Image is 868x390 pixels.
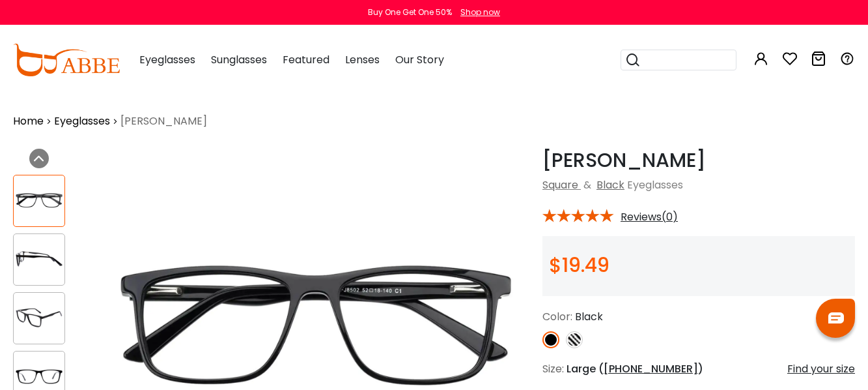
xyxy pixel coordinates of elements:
span: Lenses [345,52,380,67]
span: Eyeglasses [627,177,683,192]
span: Large ( ) [567,361,703,376]
span: Color: [542,309,572,324]
span: $19.49 [549,251,609,279]
div: Shop now [460,7,500,18]
span: Size: [542,361,564,376]
a: Home [13,113,44,129]
h1: [PERSON_NAME] [542,149,855,172]
img: abbeglasses.com [13,44,120,76]
span: Eyeglasses [139,52,195,67]
a: Eyeglasses [54,113,110,129]
img: chat [828,312,844,323]
span: [PERSON_NAME] [120,113,207,129]
a: Square [542,177,578,192]
span: [PHONE_NUMBER] [604,361,698,376]
span: Our Story [395,52,444,67]
span: & [581,177,594,192]
span: Black [575,309,603,324]
img: Fay Black Acetate Eyeglasses , Fashion , SpringHinges , UniversalBridgeFit Frames from ABBE Glasses [14,364,64,389]
img: Fay Black Acetate Eyeglasses , Fashion , SpringHinges , UniversalBridgeFit Frames from ABBE Glasses [14,188,64,213]
span: Sunglasses [211,52,267,67]
img: Fay Black Acetate Eyeglasses , Fashion , SpringHinges , UniversalBridgeFit Frames from ABBE Glasses [14,305,64,331]
span: Featured [283,52,329,67]
div: Buy One Get One 50% [368,7,452,18]
img: Fay Black Acetate Eyeglasses , Fashion , SpringHinges , UniversalBridgeFit Frames from ABBE Glasses [14,247,64,272]
span: Reviews(0) [621,211,678,223]
div: Find your size [787,361,855,377]
a: Shop now [454,7,500,18]
a: Black [596,177,624,192]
